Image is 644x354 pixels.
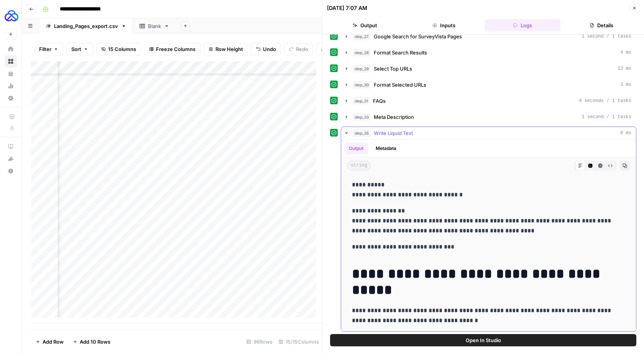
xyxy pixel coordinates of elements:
span: Meta Description [374,113,414,121]
span: Add Row [43,338,64,346]
a: Settings [5,92,17,104]
button: Open In Studio [330,334,636,346]
div: Landing_Pages_export.csv [54,22,118,30]
span: Add 10 Rows [80,338,110,346]
span: Select Top URLs [374,65,412,72]
button: Undo [251,43,281,55]
div: [DATE] 7:07 AM [327,4,367,12]
button: Add Row [31,336,68,348]
span: string [347,161,371,171]
span: Filter [39,45,51,53]
button: Freeze Columns [144,43,200,55]
span: Undo [263,45,276,53]
div: 96 Rows [243,336,276,348]
button: What's new? [5,153,17,165]
button: Inputs [406,19,482,31]
a: Blank [133,18,176,34]
button: 6 ms [341,127,636,139]
span: Redo [296,45,308,53]
span: Row Height [215,45,243,53]
button: Output [344,143,368,154]
span: step_31 [353,97,370,105]
span: step_33 [353,113,371,121]
button: 13 ms [341,63,636,75]
div: What's new? [5,153,16,165]
button: Details [563,19,639,31]
button: Add 10 Rows [68,336,115,348]
span: 4 seconds / 1 tasks [579,97,631,104]
button: 4 ms [341,46,636,59]
span: 1 second / 1 tasks [582,114,631,120]
button: 15 Columns [96,43,141,55]
a: Landing_Pages_export.csv [39,18,133,34]
button: 1 second / 1 tasks [341,111,636,123]
span: step_30 [353,81,371,89]
span: Format Selected URLs [374,81,426,89]
span: 13 ms [618,65,631,72]
a: Your Data [5,68,17,80]
span: Write Liquid Text [374,129,413,137]
button: 3 ms [341,79,636,91]
div: 15/15 Columns [276,336,322,348]
a: Usage [5,80,17,92]
button: Output [327,19,403,31]
span: Format Search Results [374,49,427,56]
span: step_29 [353,65,371,72]
button: Filter [34,43,63,55]
div: 6 ms [341,140,636,331]
span: step_28 [353,49,371,56]
span: Freeze Columns [156,45,195,53]
span: step_35 [353,129,371,137]
button: Logs [485,19,561,31]
span: 1 second / 1 tasks [582,33,631,40]
button: Metadata [371,143,401,154]
a: AirOps Academy [5,140,17,153]
button: Workspace: AUQ [5,6,17,25]
span: 4 ms [620,49,631,56]
span: 15 Columns [108,45,136,53]
span: 6 ms [620,130,631,137]
button: Row Height [204,43,248,55]
span: 3 ms [620,81,631,88]
button: Help + Support [5,165,17,177]
div: Blank [148,22,161,30]
a: Browse [5,55,17,68]
img: AUQ Logo [5,9,18,23]
span: Open In Studio [466,336,501,344]
span: Google Search for SurveyVista Pages [374,33,462,40]
button: Sort [66,43,93,55]
button: Redo [284,43,313,55]
span: step_27 [353,33,371,40]
button: 4 seconds / 1 tasks [341,95,636,107]
a: Home [5,43,17,55]
span: FAQs [373,97,386,105]
button: 1 second / 1 tasks [341,30,636,43]
span: Sort [71,45,81,53]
